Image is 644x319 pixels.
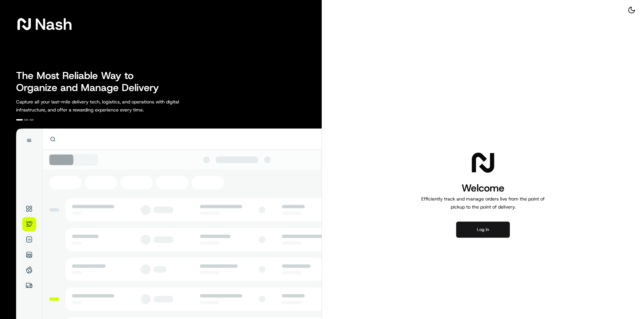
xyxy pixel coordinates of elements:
span: Nash [35,17,72,31]
h2: The Most Reliable Way to Organize and Manage Delivery [16,70,166,94]
p: Efficiently track and manage orders live from the point of pickup to the point of delivery. [419,195,547,211]
button: Log in [456,222,510,238]
p: Capture all your last-mile delivery tech, logistics, and operations with digital infrastructure, ... [16,98,209,114]
h1: Welcome [419,181,547,195]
